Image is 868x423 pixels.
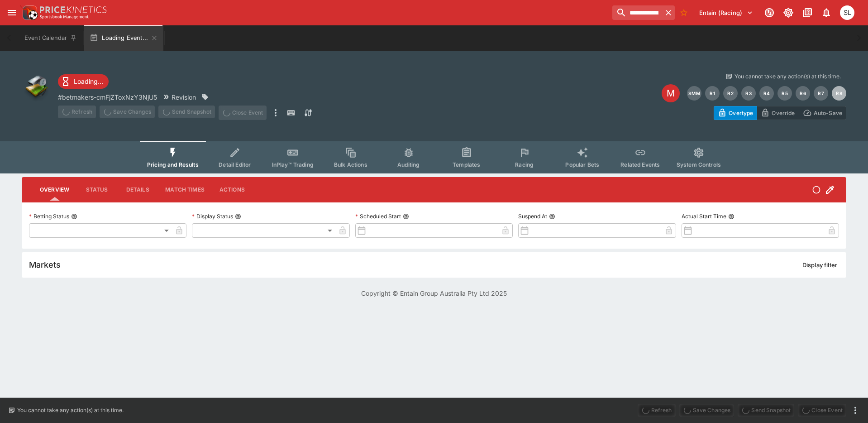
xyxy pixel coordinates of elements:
[677,161,721,168] span: System Controls
[515,161,534,168] span: Racing
[355,212,401,220] p: Scheduled Start
[772,108,795,118] p: Override
[761,5,777,21] button: Connected to PK
[796,86,810,101] button: R6
[723,86,738,101] button: R2
[705,86,720,101] button: R1
[682,212,726,220] p: Actual Start Time
[33,179,76,201] button: Overview
[76,179,117,201] button: Status
[117,179,158,201] button: Details
[403,213,409,220] button: Scheduled Start
[58,92,157,102] p: Copy To Clipboard
[235,213,241,220] button: Display Status
[20,4,38,22] img: PriceKinetics Logo
[549,213,555,220] button: Suspend At
[74,77,103,86] p: Loading...
[662,84,680,102] div: Edit Meeting
[158,179,212,201] button: Match Times
[4,5,20,21] button: open drawer
[687,86,701,101] button: SMM
[840,5,854,20] div: Singa Livett
[694,5,758,20] button: Select Tenant
[799,106,846,120] button: Auto-Save
[212,179,253,201] button: Actions
[837,3,857,23] button: Singa Livett
[40,6,107,13] img: PriceKinetics
[714,106,757,120] button: Overtype
[192,212,233,220] p: Display Status
[71,213,77,220] button: Betting Status
[620,161,660,168] span: Related Events
[814,86,828,101] button: R7
[799,5,816,21] button: Documentation
[757,106,799,120] button: Override
[714,106,846,120] div: Start From
[29,260,61,270] h5: Markets
[741,86,756,101] button: R3
[759,86,774,101] button: R4
[17,406,124,414] p: You cannot take any action(s) at this time.
[29,212,69,220] p: Betting Status
[677,5,691,20] button: No Bookmarks
[814,108,842,118] p: Auto-Save
[729,108,753,118] p: Overtype
[565,161,599,168] span: Popular Bets
[272,161,314,168] span: InPlay™ Trading
[734,72,841,81] p: You cannot take any action(s) at this time.
[780,5,796,21] button: Toggle light/dark mode
[612,5,662,20] input: search
[518,212,547,220] p: Suspend At
[22,72,51,101] img: other.png
[140,141,728,173] div: Event type filters
[19,25,82,51] button: Event Calendar
[832,86,846,101] button: R8
[777,86,792,101] button: R5
[453,161,480,168] span: Templates
[219,161,251,168] span: Detail Editor
[818,5,835,21] button: Notifications
[687,86,846,101] nav: pagination navigation
[397,161,420,168] span: Auditing
[84,25,163,51] button: Loading Event...
[850,405,861,416] button: more
[147,161,199,168] span: Pricing and Results
[334,161,367,168] span: Bulk Actions
[728,213,734,220] button: Actual Start Time
[40,15,89,19] img: Sportsbook Management
[270,106,281,120] button: more
[172,92,196,102] p: Revision
[797,258,843,272] button: Display filter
